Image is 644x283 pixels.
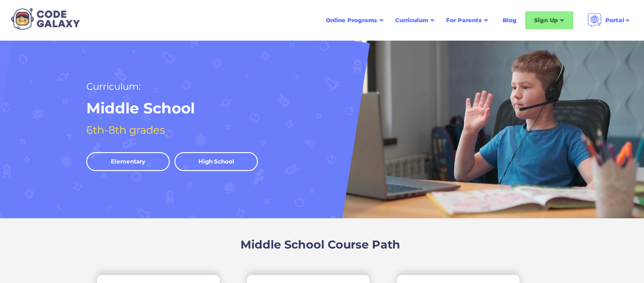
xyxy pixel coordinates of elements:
[446,16,482,25] div: For Parents
[86,99,195,118] h1: Middle School
[86,78,140,94] h2: Curriculum:
[605,16,624,25] div: Portal
[240,237,324,252] h3: Middle School
[86,152,170,171] a: Elementary
[326,16,377,25] div: Online Programs
[497,12,522,29] a: Blog
[86,122,165,138] h2: 6th-8th grades
[328,237,400,252] h3: Course Path
[395,16,428,25] div: Curriculum
[534,16,558,25] div: Sign Up
[174,152,258,171] a: High School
